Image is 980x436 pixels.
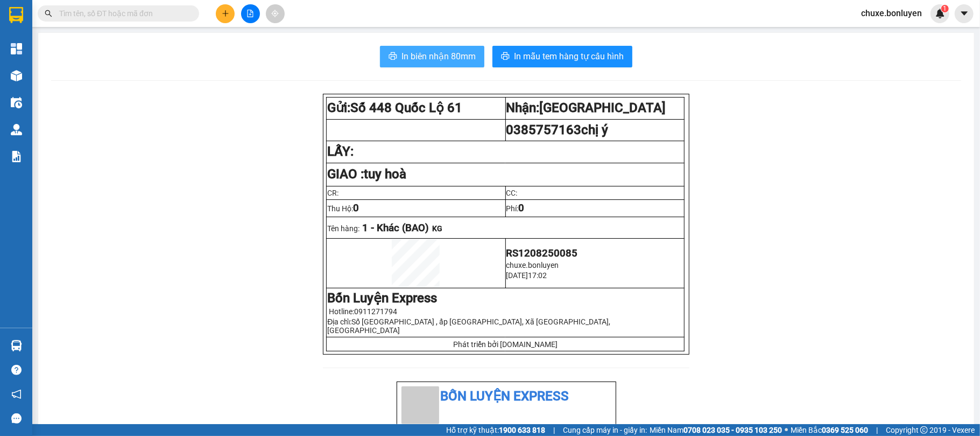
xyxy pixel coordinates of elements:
span: Số [GEOGRAPHIC_DATA] , ấp [GEOGRAPHIC_DATA], Xã [GEOGRAPHIC_DATA], [GEOGRAPHIC_DATA] [327,317,610,335]
img: warehouse-icon [11,97,22,108]
span: caret-down [960,9,969,18]
span: chị ý [582,122,609,137]
span: Cung cấp máy in - giấy in: [563,424,647,436]
span: message [11,413,22,424]
img: logo-vxr [9,7,23,23]
span: ⚪️ [785,428,788,432]
button: aim [266,4,285,23]
span: Miền Nam [650,424,782,436]
span: In mẫu tem hàng tự cấu hình [514,50,624,63]
strong: Nhận: [506,100,666,115]
span: printer [501,52,510,62]
strong: Bốn Luyện Express [327,290,437,306]
span: | [553,424,555,436]
p: Tên hàng: [327,222,683,234]
td: Phí: [505,200,684,217]
input: Tìm tên, số ĐT hoặc mã đơn [59,8,186,19]
span: Số 448 Quốc Lộ 61 [350,100,462,115]
button: printerIn biên nhận 80mm [380,46,484,67]
img: solution-icon [11,151,22,162]
span: aim [271,10,279,17]
span: notification [11,389,22,399]
span: printer [389,52,397,62]
span: file-add [246,10,254,17]
img: dashboard-icon [11,43,22,54]
span: chuxe.bonluyen [852,6,930,20]
span: RS1208250085 [506,247,578,259]
span: 0 [519,202,525,214]
img: icon-new-feature [935,9,945,18]
span: KG [432,224,442,233]
strong: LẤY: [327,144,354,159]
button: file-add [241,4,260,23]
span: chuxe.bonluyen [506,261,559,269]
td: CC: [505,186,684,200]
span: Hotline: [329,307,397,316]
strong: Gửi: [327,100,462,115]
sup: 1 [941,5,949,12]
strong: 0369 525 060 [822,426,868,434]
button: plus [216,4,235,23]
strong: 1900 633 818 [499,426,545,434]
img: warehouse-icon [11,340,22,351]
strong: GIAO : [327,167,406,182]
td: Phát triển bởi [DOMAIN_NAME] [327,337,684,351]
span: 1 - Khác (BAO) [362,222,429,234]
span: 1 [943,5,947,12]
img: warehouse-icon [11,124,22,135]
td: CR: [327,186,505,200]
li: Bốn Luyện Express [401,386,611,407]
span: Hỗ trợ kỹ thuật: [446,424,545,436]
span: [DATE] [506,271,528,280]
span: 0 [353,202,359,214]
span: | [876,424,878,436]
strong: 0708 023 035 - 0935 103 250 [683,426,782,434]
button: printerIn mẫu tem hàng tự cấu hình [492,46,632,67]
span: tuy hoà [364,167,406,182]
span: copyright [920,426,928,434]
span: Miền Bắc [791,424,868,436]
img: warehouse-icon [11,70,22,81]
span: plus [222,10,229,17]
button: caret-down [955,4,974,23]
span: 17:02 [528,271,547,280]
span: 0385757163 [506,122,609,137]
span: [GEOGRAPHIC_DATA] [540,100,666,115]
span: question-circle [11,365,22,375]
span: search [45,10,52,17]
span: Địa chỉ: [327,317,610,335]
span: 0911271794 [354,307,397,316]
span: In biên nhận 80mm [401,50,476,63]
td: Thu Hộ: [327,200,505,217]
